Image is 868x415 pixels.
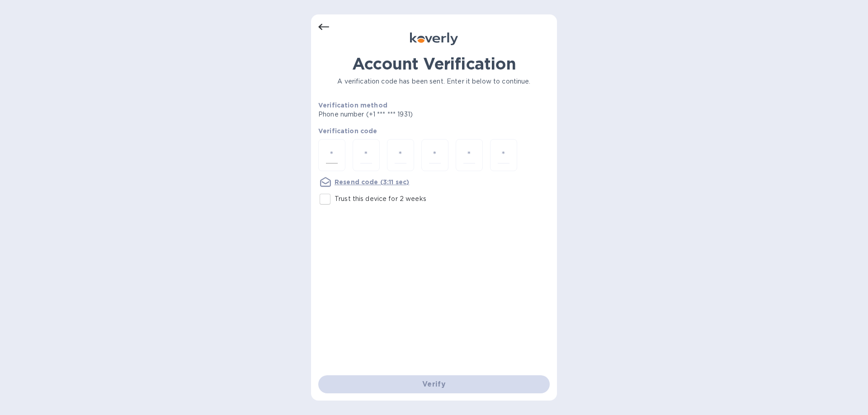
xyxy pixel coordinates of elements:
[318,126,550,135] p: Verification code
[318,102,387,109] b: Verification method
[318,54,550,73] h1: Account Verification
[318,110,482,119] p: Phone number (+1 *** *** 1931)
[335,194,426,204] p: Trust this device for 2 weeks
[318,77,550,86] p: A verification code has been sent. Enter it below to continue.
[335,178,409,186] u: Resend code (3:11 sec)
